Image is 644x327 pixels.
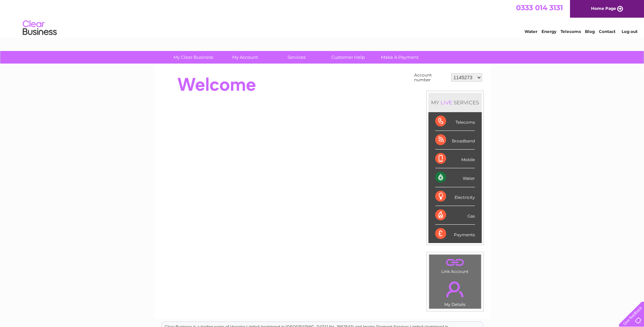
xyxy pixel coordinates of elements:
[435,206,475,225] div: Gas
[217,51,273,64] a: My Account
[428,93,482,112] div: MY SERVICES
[431,277,479,301] a: .
[22,18,57,38] img: logo.png
[599,29,615,34] a: Contact
[435,187,475,206] div: Electricity
[429,276,481,309] td: My Details
[435,168,475,187] div: Water
[162,4,483,33] div: Clear Business is a trading name of Verastar Limited (registered in [GEOGRAPHIC_DATA] No. 3667643...
[516,3,563,12] a: 0333 014 3131
[541,29,556,34] a: Energy
[622,29,638,34] a: Log out
[412,71,449,84] td: Account number
[431,256,479,268] a: .
[435,150,475,168] div: Mobile
[435,131,475,150] div: Broadband
[165,51,221,64] a: My Clear Business
[560,29,581,34] a: Telecoms
[372,51,428,64] a: Make A Payment
[269,51,325,64] a: Services
[435,112,475,131] div: Telecoms
[525,29,537,34] a: Water
[439,99,454,106] div: LIVE
[320,51,376,64] a: Customer Help
[429,254,481,276] td: Link Account
[585,29,595,34] a: Blog
[435,225,475,243] div: Payments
